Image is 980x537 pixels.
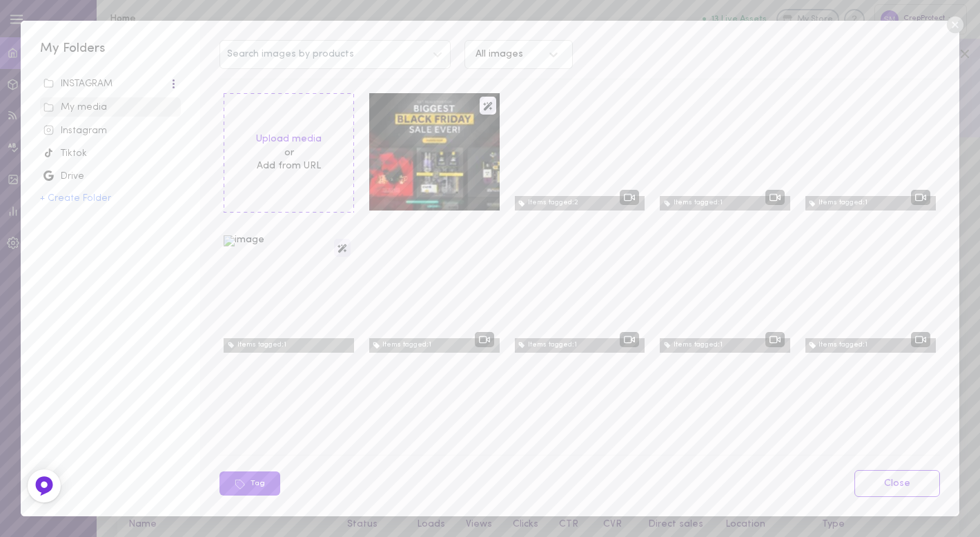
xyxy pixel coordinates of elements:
div: INSTAGRAM [43,77,169,91]
span: Search images by products [227,50,354,59]
div: Tiktok [43,147,177,161]
span: INSTAGRAM [40,73,181,94]
div: My media [43,101,177,115]
div: Search images by productsAll imagesUpload mediaorAdd from URLimageItems tagged:2Items tagged:1Ite... [200,21,959,516]
span: Add from URL [257,161,321,171]
div: Drive [43,170,177,184]
div: All images [476,50,523,59]
label: Upload media [256,133,322,146]
span: My Folders [40,42,106,55]
span: unsorted [40,97,181,117]
button: + Create Folder [40,194,111,204]
span: or [256,146,322,160]
img: Feedback Button [34,476,55,496]
a: Close [854,470,940,497]
div: Instagram [43,124,177,138]
button: Tag [219,471,280,496]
